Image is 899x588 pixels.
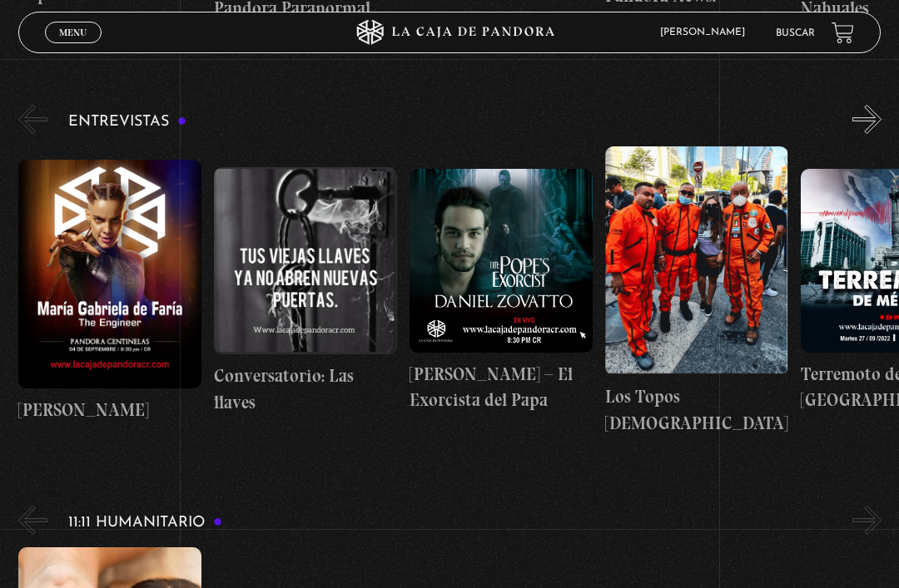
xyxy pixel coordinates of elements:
[68,515,223,531] h3: 11:11 Humanitario
[852,506,882,535] button: Next
[18,146,201,436] a: [PERSON_NAME]
[852,105,882,134] button: Next
[605,383,788,436] h4: Los Topos [DEMOGRAPHIC_DATA]
[59,27,87,37] span: Menu
[18,105,47,134] button: Previous
[214,363,397,415] h4: Conversatorio: Las llaves
[18,397,201,423] h4: [PERSON_NAME]
[18,506,47,535] button: Previous
[410,361,593,413] h4: [PERSON_NAME] – El Exorcista del Papa
[214,146,397,436] a: Conversatorio: Las llaves
[652,27,762,37] span: [PERSON_NAME]
[832,22,854,44] a: View your shopping cart
[68,114,187,130] h3: Entrevistas
[54,42,93,53] span: Cerrar
[410,146,593,436] a: [PERSON_NAME] – El Exorcista del Papa
[605,146,788,436] a: Los Topos [DEMOGRAPHIC_DATA]
[776,28,815,38] a: Buscar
